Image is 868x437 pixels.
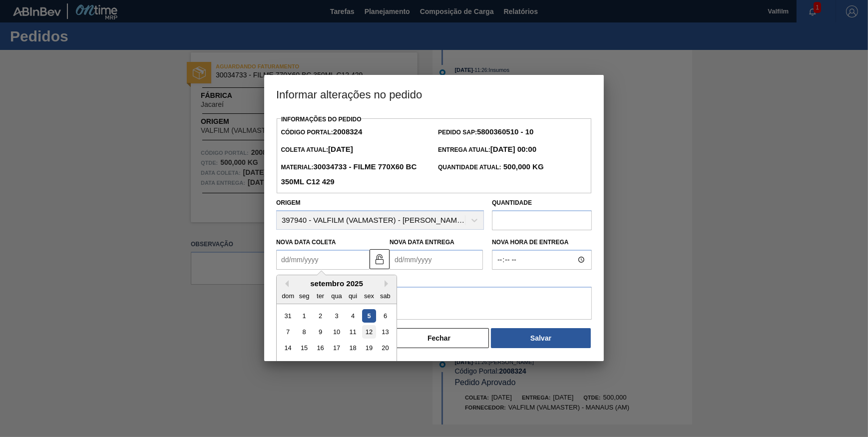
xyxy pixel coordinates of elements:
input: dd/mm/yyyy [390,250,483,270]
div: Choose segunda-feira, 22 de setembro de 2025 [298,358,311,371]
h3: Informar alterações no pedido [264,75,604,113]
div: Choose quarta-feira, 24 de setembro de 2025 [330,358,343,371]
strong: 5800360510 - 10 [477,127,533,136]
span: Código Portal: [281,129,362,136]
div: Choose quarta-feira, 17 de setembro de 2025 [330,342,343,355]
div: sex [362,289,376,303]
label: Origem [276,199,301,206]
div: setembro 2025 [277,279,397,288]
strong: 2008324 [333,127,362,136]
span: Quantidade Atual: [438,164,544,171]
div: Choose domingo, 7 de setembro de 2025 [281,325,295,339]
div: ter [314,289,327,303]
div: month 2025-09 [280,308,393,389]
strong: 500,000 KG [501,162,544,171]
div: Choose quinta-feira, 18 de setembro de 2025 [346,342,360,355]
span: Coleta Atual: [281,146,353,153]
div: Choose sábado, 13 de setembro de 2025 [379,325,392,339]
div: sab [379,289,392,303]
strong: 30034733 - FILME 770X60 BC 350ML C12 429 [281,162,417,186]
div: Choose terça-feira, 16 de setembro de 2025 [314,342,327,355]
img: unlocked [374,253,386,265]
button: Next Month [385,280,392,287]
div: Choose segunda-feira, 15 de setembro de 2025 [298,342,311,355]
div: Choose terça-feira, 9 de setembro de 2025 [314,325,327,339]
div: Choose segunda-feira, 1 de setembro de 2025 [298,309,311,323]
div: Choose domingo, 21 de setembro de 2025 [281,358,295,371]
div: Choose sexta-feira, 19 de setembro de 2025 [362,342,376,355]
strong: [DATE] 00:00 [490,145,536,153]
div: Choose quarta-feira, 10 de setembro de 2025 [330,325,343,339]
strong: [DATE] [328,145,353,153]
button: Salvar [491,328,591,348]
input: dd/mm/yyyy [276,250,370,270]
div: qui [346,289,360,303]
div: Choose sexta-feira, 12 de setembro de 2025 [362,325,376,339]
label: Nova Hora de Entrega [492,235,592,250]
label: Observação [276,272,592,287]
div: Choose sábado, 6 de setembro de 2025 [379,309,392,323]
button: Fechar [389,328,489,348]
div: dom [281,289,295,303]
div: Choose segunda-feira, 8 de setembro de 2025 [298,325,311,339]
div: Choose quinta-feira, 25 de setembro de 2025 [346,358,360,371]
div: Choose sexta-feira, 26 de setembro de 2025 [362,358,376,371]
button: unlocked [370,249,390,269]
label: Nova Data Coleta [276,239,336,246]
div: Choose domingo, 31 de agosto de 2025 [281,309,295,323]
div: Choose sábado, 20 de setembro de 2025 [379,342,392,355]
label: Quantidade [492,199,532,206]
label: Nova Data Entrega [390,239,454,246]
button: Previous Month [282,280,289,287]
div: Choose quinta-feira, 4 de setembro de 2025 [346,309,360,323]
div: Choose quarta-feira, 3 de setembro de 2025 [330,309,343,323]
div: Choose terça-feira, 23 de setembro de 2025 [314,358,327,371]
span: Pedido SAP: [438,129,533,136]
div: Choose terça-feira, 2 de setembro de 2025 [314,309,327,323]
div: Choose domingo, 14 de setembro de 2025 [281,342,295,355]
div: Choose quinta-feira, 11 de setembro de 2025 [346,325,360,339]
div: Choose sábado, 27 de setembro de 2025 [379,358,392,371]
span: Entrega Atual: [438,146,536,153]
div: Choose sexta-feira, 5 de setembro de 2025 [362,309,376,323]
label: Informações do Pedido [281,116,362,123]
div: qua [330,289,343,303]
div: seg [298,289,311,303]
span: Material: [281,164,417,186]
